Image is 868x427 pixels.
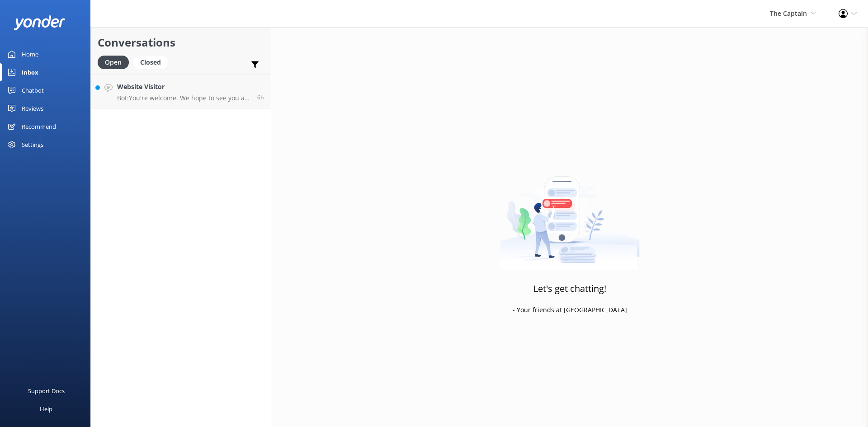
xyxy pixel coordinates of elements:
div: Help [40,400,52,418]
p: - Your friends at [GEOGRAPHIC_DATA] [513,305,627,315]
div: Open [98,56,129,69]
a: Closed [133,57,172,67]
div: Recommend [22,117,56,136]
h2: Conversations [98,34,264,51]
span: The Captain [770,9,807,18]
div: Closed [133,56,168,69]
a: Website VisitorBot:You're welcome. We hope to see you at [GEOGRAPHIC_DATA] soon!6h [91,75,271,108]
div: Chatbot [22,81,44,99]
div: Settings [22,136,43,154]
div: Inbox [22,63,38,81]
h4: Website Visitor [117,82,250,92]
span: Oct 11 2025 12:14pm (UTC -04:00) America/Caracas [257,94,264,101]
a: Open [98,57,133,67]
div: Support Docs [28,382,65,400]
p: Bot: You're welcome. We hope to see you at [GEOGRAPHIC_DATA] soon! [117,94,250,102]
h3: Let's get chatting! [533,282,606,296]
div: Home [22,45,38,63]
img: artwork of a man stealing a conversation from at giant smartphone [500,157,640,270]
div: Reviews [22,99,43,117]
img: yonder-white-logo.png [14,15,66,30]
